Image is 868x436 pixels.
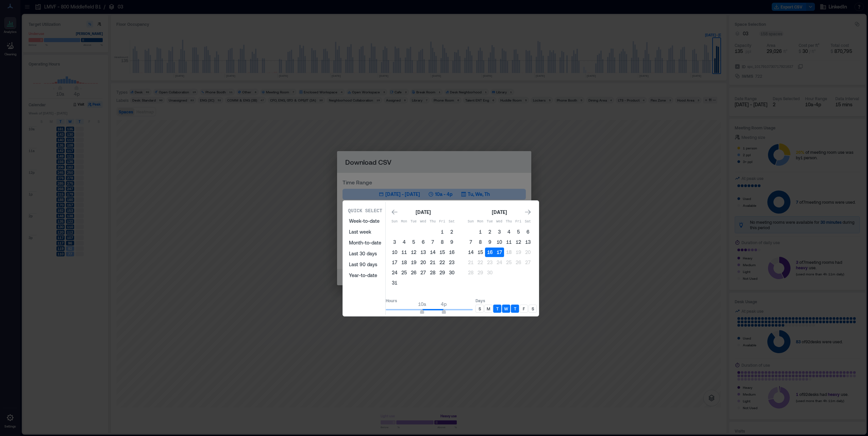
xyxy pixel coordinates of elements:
button: 11 [504,237,514,247]
p: T [514,306,516,311]
button: 8 [437,237,447,247]
button: 3 [495,227,504,237]
button: 24 [495,258,504,267]
button: 14 [428,248,437,257]
p: Mon [475,219,485,224]
p: Days [475,298,537,303]
button: 16 [447,248,456,257]
button: 19 [409,258,418,267]
p: Sun [466,219,475,224]
p: Sat [523,219,533,224]
th: Sunday [390,217,399,226]
button: 20 [523,248,533,257]
p: Wed [418,219,428,224]
p: M [487,306,490,311]
button: 16 [485,248,495,257]
button: 4 [399,237,409,247]
button: 23 [485,258,495,267]
p: Sun [390,219,399,224]
button: 2 [485,227,495,237]
button: 15 [437,248,447,257]
button: 8 [475,237,485,247]
button: 9 [485,237,495,247]
button: 6 [418,237,428,247]
p: Mon [399,219,409,224]
p: Wed [495,219,504,224]
button: Go to next month [523,207,533,217]
button: Week-to-date [345,216,385,226]
button: 30 [447,268,456,277]
button: Last week [345,226,385,237]
button: 22 [475,258,485,267]
th: Saturday [447,217,456,226]
button: 20 [418,258,428,267]
button: 19 [514,248,523,257]
button: 9 [447,237,456,247]
th: Wednesday [418,217,428,226]
p: Tue [485,219,495,224]
button: 1 [437,227,447,237]
p: Fri [437,219,447,224]
p: Quick Select [348,207,382,214]
button: 28 [466,268,475,277]
span: 10a [418,301,426,307]
button: 25 [504,258,514,267]
th: Monday [475,217,485,226]
button: 28 [428,268,437,277]
th: Sunday [466,217,475,226]
button: 12 [514,237,523,247]
button: 1 [475,227,485,237]
button: 7 [466,237,475,247]
button: Go to previous month [390,207,399,217]
button: 25 [399,268,409,277]
p: W [504,306,508,311]
button: 27 [523,258,533,267]
th: Wednesday [495,217,504,226]
button: 14 [466,248,475,257]
button: Month-to-date [345,237,385,248]
button: 29 [437,268,447,277]
th: Monday [399,217,409,226]
th: Thursday [428,217,437,226]
button: Last 90 days [345,259,385,270]
button: 13 [418,248,428,257]
button: 31 [390,278,399,288]
button: 18 [504,248,514,257]
button: 3 [390,237,399,247]
button: 23 [447,258,456,267]
button: 24 [390,268,399,277]
button: 5 [514,227,523,237]
button: 7 [428,237,437,247]
p: Thu [428,219,437,224]
button: 12 [409,248,418,257]
th: Friday [514,217,523,226]
button: Last 30 days [345,248,385,259]
button: 6 [523,227,533,237]
th: Thursday [504,217,514,226]
button: 4 [504,227,514,237]
button: 30 [485,268,495,277]
button: 5 [409,237,418,247]
button: 13 [523,237,533,247]
p: S [532,306,534,311]
button: 10 [495,237,504,247]
button: 2 [447,227,456,237]
button: Year-to-date [345,270,385,281]
p: Sat [447,219,456,224]
th: Friday [437,217,447,226]
button: 15 [475,248,485,257]
p: F [523,306,525,311]
button: 29 [475,268,485,277]
button: 11 [399,248,409,257]
span: 4p [441,301,447,307]
button: 22 [437,258,447,267]
button: 21 [466,258,475,267]
p: Thu [504,219,514,224]
button: 17 [390,258,399,267]
th: Saturday [523,217,533,226]
button: 27 [418,268,428,277]
p: Tue [409,219,418,224]
div: [DATE] [414,208,433,216]
p: S [479,306,481,311]
p: T [496,306,499,311]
